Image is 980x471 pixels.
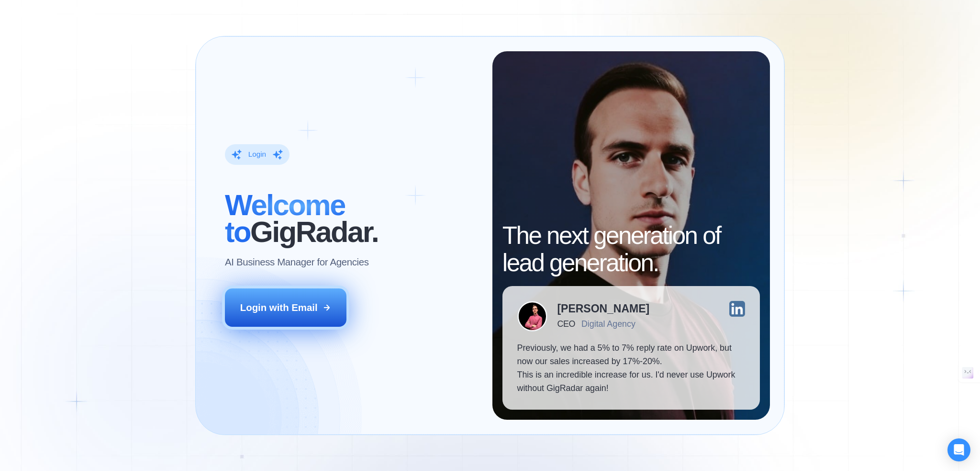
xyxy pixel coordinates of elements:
div: [PERSON_NAME] [557,303,649,314]
div: Login [248,149,266,159]
div: Open Intercom Messenger [947,438,970,461]
div: CEO [557,319,575,329]
p: AI Business Manager for Agencies [225,255,368,269]
div: Digital Agency [581,319,635,329]
span: Welcome to [225,188,345,248]
div: Login with Email [240,301,318,314]
h2: ‍ GigRadar. [225,192,478,246]
p: Previously, we had a 5% to 7% reply rate on Upwork, but now our sales increased by 17%-20%. This ... [517,341,746,395]
button: Login with Email [225,288,346,326]
h2: The next generation of lead generation. [502,222,760,276]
